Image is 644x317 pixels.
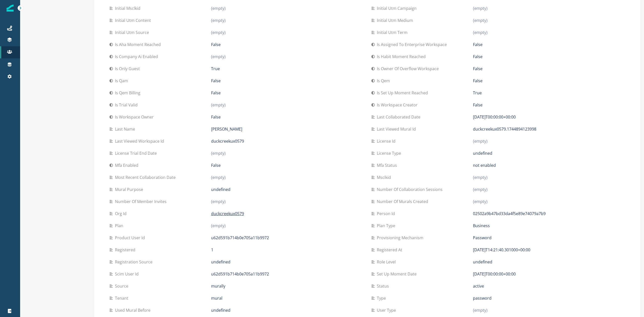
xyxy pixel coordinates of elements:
[115,235,147,241] p: Product user id
[211,259,230,265] p: undefined
[377,114,422,120] p: Last collaborated date
[377,223,397,229] p: Plan type
[377,162,399,168] p: Mfa status
[473,102,482,108] p: False
[211,247,213,253] p: 1
[211,211,244,217] p: duckcreekux0579
[115,199,169,205] p: Number of member invites
[473,271,516,277] p: [DATE]T00:00:00+00:00
[115,114,156,120] p: Is workspace owner
[473,42,482,48] p: False
[211,295,222,301] p: mural
[377,5,419,11] p: Initial utm campaign
[115,126,137,132] p: Last name
[473,235,492,241] p: Password
[473,199,488,205] p: (empty)
[115,211,129,217] p: Org id
[211,235,269,241] p: u62d591b714b0e705a11b9972
[473,223,490,229] p: Business
[377,150,403,156] p: License type
[473,138,488,144] p: (empty)
[115,162,140,168] p: Mfa enabled
[211,150,226,156] p: (empty)
[115,223,125,229] p: Plan
[211,54,226,60] p: (empty)
[377,29,410,35] p: Initial utm term
[377,90,430,96] p: Is set up moment reached
[211,126,242,132] p: [PERSON_NAME]
[377,78,392,84] p: Is qem
[115,17,153,23] p: Initial utm content
[377,259,398,265] p: Role level
[473,126,536,132] p: duckcreekux0579.1744894123998
[473,150,492,156] p: undefined
[115,186,145,192] p: Mural purpose
[377,66,441,72] p: Is owner of overflow workspace
[473,66,482,72] p: False
[115,90,142,96] p: Is qem billing
[473,283,484,289] p: active
[7,5,14,12] img: Inflection
[473,29,488,35] p: (empty)
[473,17,488,23] p: (empty)
[115,150,159,156] p: License trial end date
[473,307,488,313] p: (empty)
[377,54,428,60] p: Is habit moment reached
[115,259,154,265] p: Registration source
[377,102,420,108] p: Is workspace creator
[473,259,492,265] p: undefined
[115,271,141,277] p: Scim user id
[377,42,449,48] p: Is assigned to enterprise workspace
[211,42,221,48] p: False
[473,78,482,84] p: False
[377,126,418,132] p: Last viewed mural id
[211,114,221,120] p: False
[211,78,221,84] p: False
[377,307,398,313] p: User type
[377,283,391,289] p: Status
[211,223,226,229] p: (empty)
[377,295,388,301] p: Type
[473,54,482,60] p: False
[377,211,397,217] p: Person id
[473,162,496,168] p: not enabled
[473,295,492,301] p: password
[115,307,152,313] p: Used mural before
[115,247,137,253] p: Registered
[377,271,419,277] p: Set up moment date
[211,17,226,23] p: (empty)
[115,174,178,180] p: Most recent collaboration date
[211,5,226,11] p: (empty)
[115,295,130,301] p: Tenant
[115,5,142,11] p: Initial msclkid
[473,186,488,192] p: (empty)
[473,5,488,11] p: (empty)
[377,186,445,192] p: Number of collaboration sessions
[115,102,140,108] p: Is trial valid
[473,90,482,96] p: True
[211,29,226,35] p: (empty)
[377,235,425,241] p: Provisioning mechanism
[211,90,221,96] p: False
[115,29,151,35] p: Initial utm source
[115,283,130,289] p: Source
[115,78,130,84] p: Is qam
[211,162,221,168] p: False
[211,102,226,108] p: (empty)
[377,247,404,253] p: Registered at
[211,138,244,144] p: duckcreekux0579
[211,186,230,192] p: undefined
[115,66,142,72] p: Is only guest
[211,199,226,205] p: (empty)
[473,114,516,120] p: [DATE]T00:00:00+00:00
[211,174,226,180] p: (empty)
[473,174,488,180] p: (empty)
[115,42,163,48] p: Is aha moment reached
[211,307,230,313] p: undefined
[211,66,220,72] p: True
[211,283,225,289] p: murally
[115,54,160,60] p: Is company ai enabled
[377,138,397,144] p: License id
[377,17,415,23] p: Initial utm medium
[211,271,269,277] p: u62d591b714b0e705a11b9972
